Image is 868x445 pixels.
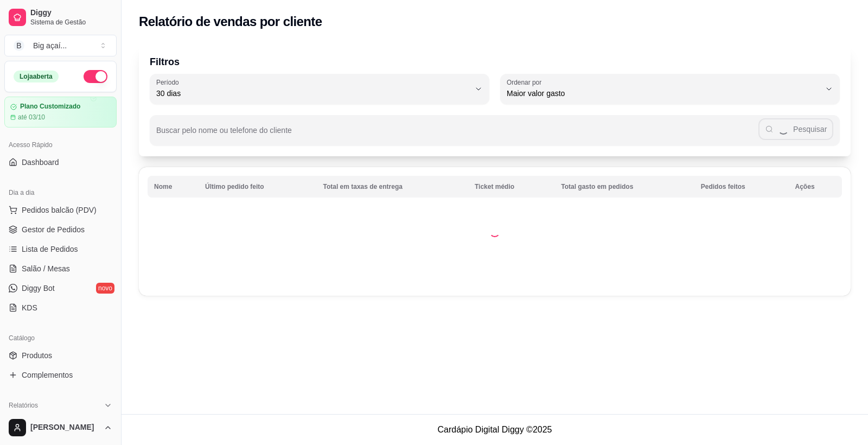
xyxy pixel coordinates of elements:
[33,40,67,51] div: Big açaí ...
[4,347,117,364] a: Produtos
[4,329,117,347] div: Catálogo
[4,415,117,441] button: [PERSON_NAME]
[4,136,117,154] div: Acesso Rápido
[122,414,868,445] footer: Cardápio Digital Diggy © 2025
[156,88,470,99] span: 30 dias
[14,40,24,51] span: B
[4,4,117,30] a: DiggySistema de Gestão
[4,299,117,316] a: KDS
[156,78,182,87] label: Período
[4,184,117,201] div: Dia a dia
[18,113,45,122] article: até 03/10
[4,260,117,277] a: Salão / Mesas
[156,129,758,140] input: Buscar pelo nome ou telefone do cliente
[489,226,500,237] div: Loading
[4,97,117,128] a: Plano Customizadoaté 03/10
[500,74,840,104] button: Ordenar porMaior valor gasto
[22,263,70,274] span: Salão / Mesas
[9,401,38,410] span: Relatórios
[22,370,73,380] span: Complementos
[22,157,59,168] span: Dashboard
[30,8,112,18] span: Diggy
[22,224,85,235] span: Gestor de Pedidos
[4,154,117,171] a: Dashboard
[4,201,117,219] button: Pedidos balcão (PDV)
[22,244,78,255] span: Lista de Pedidos
[14,71,59,82] div: Loja aberta
[507,78,545,87] label: Ordenar por
[4,35,117,56] button: Select a team
[4,366,117,384] a: Complementos
[30,423,99,433] span: [PERSON_NAME]
[30,18,112,27] span: Sistema de Gestão
[22,302,37,313] span: KDS
[4,240,117,258] a: Lista de Pedidos
[20,103,80,111] article: Plano Customizado
[150,74,489,104] button: Período30 dias
[84,70,107,83] button: Alterar Status
[4,279,117,297] a: Diggy Botnovo
[150,54,840,69] p: Filtros
[22,350,52,361] span: Produtos
[4,221,117,238] a: Gestor de Pedidos
[22,283,55,294] span: Diggy Bot
[22,205,97,215] span: Pedidos balcão (PDV)
[507,88,820,99] span: Maior valor gasto
[139,13,322,30] h2: Relatório de vendas por cliente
